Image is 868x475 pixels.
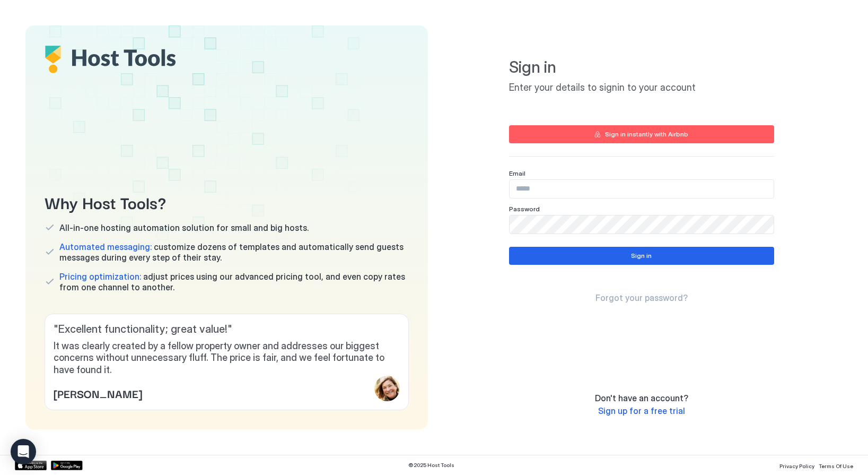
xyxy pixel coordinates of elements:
div: Sign in [631,251,652,261]
a: App Store [15,461,47,470]
span: Terms Of Use [819,463,853,469]
input: Input Field [510,215,774,234]
span: © 2025 Host Tools [408,462,454,469]
span: Don't have an account? [595,393,688,403]
span: " Excellent functionality; great value! " [54,323,400,336]
a: Sign up for a free trial [598,405,685,417]
span: customize dozens of templates and automatically send guests messages during every step of their s... [59,241,409,263]
button: Sign in [509,247,774,265]
input: Input Field [510,180,774,198]
span: Privacy Policy [779,463,814,469]
a: Privacy Policy [779,460,814,471]
span: Forgot your password? [595,292,688,303]
div: Sign in instantly with Airbnb [605,129,688,139]
span: [PERSON_NAME] [54,385,142,401]
div: profile [374,376,400,401]
span: Email [509,169,525,177]
span: Sign in [509,57,774,77]
div: Open Intercom Messenger [11,439,36,464]
a: Terms Of Use [819,460,853,471]
button: Sign in instantly with Airbnb [509,125,774,143]
span: Why Host Tools? [45,190,409,214]
span: All-in-one hosting automation solution for small and big hosts. [59,222,309,233]
span: Automated messaging: [59,241,152,252]
a: Forgot your password? [595,292,688,304]
span: adjust prices using our advanced pricing tool, and even copy rates from one channel to another. [59,271,409,292]
span: It was clearly created by a fellow property owner and addresses our biggest concerns without unne... [54,340,400,376]
a: Google Play Store [51,461,83,470]
span: Enter your details to signin to your account [509,82,774,94]
span: Pricing optimization: [59,271,141,282]
span: Password [509,205,540,213]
